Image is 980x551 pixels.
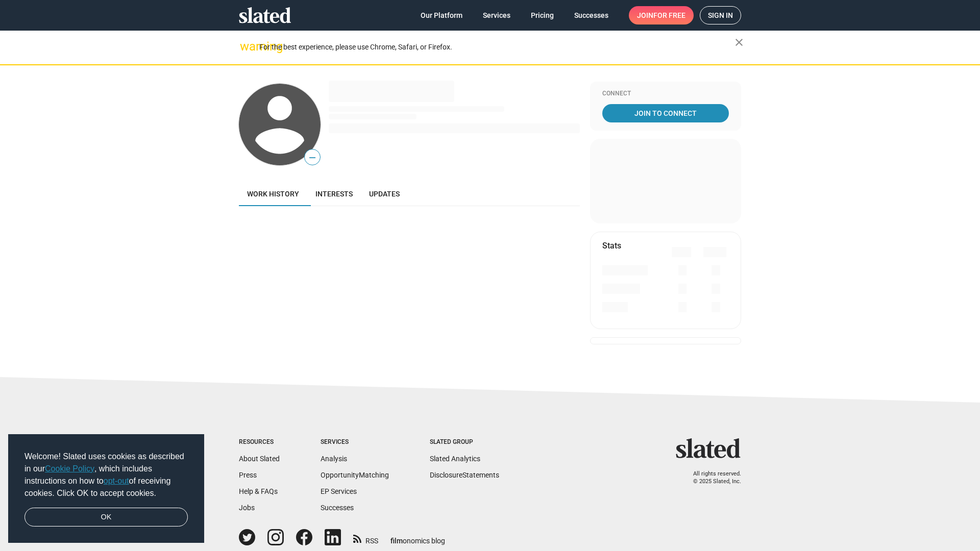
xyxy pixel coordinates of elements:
[483,6,510,24] span: Services
[390,537,403,545] span: film
[239,182,307,206] a: Work history
[637,6,685,24] span: Join
[8,434,204,543] div: cookieconsent
[305,151,320,164] span: —
[239,455,280,463] a: About Slated
[321,487,357,495] a: EP Services
[24,508,188,527] a: dismiss cookie message
[566,6,617,24] a: Successes
[24,450,188,499] span: Welcome! Slated uses cookies as described in our , which includes instructions on how to of recei...
[412,6,471,24] a: Our Platform
[602,90,729,98] div: Connect
[682,470,741,485] p: All rights reserved. © 2025 Slated, Inc.
[602,104,729,122] a: Join To Connect
[321,438,389,446] div: Services
[321,471,389,479] a: OpportunityMatching
[390,528,445,546] a: filmonomics blog
[629,6,694,24] a: Joinfor free
[247,190,299,198] span: Work history
[733,36,745,48] mat-icon: close
[104,477,129,485] a: opt-out
[700,6,741,24] a: Sign in
[708,7,733,24] span: Sign in
[45,464,94,473] a: Cookie Policy
[421,6,462,24] span: Our Platform
[259,40,735,54] div: For the best experience, please use Chrome, Safari, or Firefox.
[430,471,499,479] a: DisclosureStatements
[361,182,408,206] a: Updates
[353,530,378,546] a: RSS
[240,40,252,53] mat-icon: warning
[604,104,727,122] span: Join To Connect
[307,182,361,206] a: Interests
[574,6,608,24] span: Successes
[531,6,554,24] span: Pricing
[523,6,562,24] a: Pricing
[653,6,685,24] span: for free
[239,471,257,479] a: Press
[239,504,255,512] a: Jobs
[321,455,347,463] a: Analysis
[321,504,354,512] a: Successes
[430,438,499,446] div: Slated Group
[239,487,278,495] a: Help & FAQs
[315,190,353,198] span: Interests
[369,190,400,198] span: Updates
[239,438,280,446] div: Resources
[602,240,621,251] mat-card-title: Stats
[430,455,480,463] a: Slated Analytics
[475,6,519,24] a: Services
